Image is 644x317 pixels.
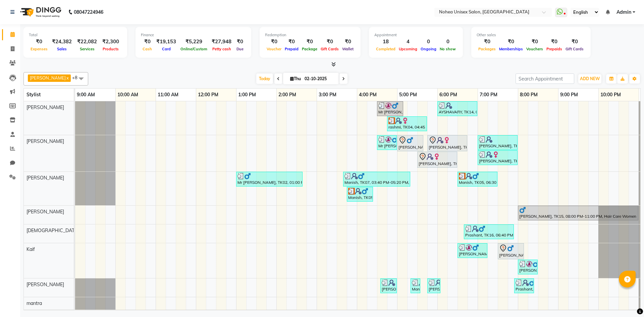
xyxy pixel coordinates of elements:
[438,38,458,46] div: 0
[29,32,122,38] div: Total
[26,246,35,252] span: Kaif
[26,209,64,215] span: [PERSON_NAME]
[234,38,246,46] div: ₹0
[519,261,537,273] div: [PERSON_NAME], TK09, 08:00 PM-08:30 PM, Men Hair - [PERSON_NAME] / Shave
[580,76,600,81] span: ADD NEW
[478,136,517,149] div: [PERSON_NAME], TK17, 07:00 PM-08:00 PM, Women Hair - Haircut SR Stylist
[398,136,423,150] div: [PERSON_NAME], TK11, 05:00 PM-05:40 PM, Men Hair - [DEMOGRAPHIC_DATA] Haircut ([PERSON_NAME])
[256,73,273,84] span: Today
[156,90,180,100] a: 11:00 AM
[78,47,96,51] span: Services
[30,75,66,81] span: [PERSON_NAME]
[300,38,319,46] div: ₹0
[277,90,298,100] a: 2:00 PM
[477,38,497,46] div: ₹0
[411,279,420,292] div: Manish, TK07, 05:20 PM-05:35 PM, Waxing - Upper Lip Wax,Waxing - Nose wax
[26,104,64,110] span: [PERSON_NAME]
[196,90,220,100] a: 12:00 PM
[319,38,340,46] div: ₹0
[17,3,63,21] img: logo
[497,47,525,51] span: Memberships
[179,47,209,51] span: Online/Custom
[578,74,601,84] button: ADD NEW
[49,38,74,46] div: ₹24,382
[497,38,525,46] div: ₹0
[55,47,68,51] span: Sales
[288,76,303,81] span: Thu
[300,47,319,51] span: Package
[438,90,459,100] a: 6:00 PM
[397,38,419,46] div: 4
[428,136,467,150] div: [PERSON_NAME], TK03, 05:45 PM-06:45 PM, Women Hair - Haircut SR Stylist
[74,3,103,21] b: 08047224946
[344,173,410,186] div: Manish, TK07, 03:40 PM-05:20 PM, Hair Care Men - INOA Touchup 2 inches [DEMOGRAPHIC_DATA],Men Hai...
[419,38,438,46] div: 0
[26,227,79,233] span: [DEMOGRAPHIC_DATA]
[397,47,419,51] span: Upcoming
[428,279,440,292] div: [PERSON_NAME], TK10, 05:45 PM-06:05 PM, Threading -Women - Eyebrows,Threading -Women - Forehead
[378,102,402,115] div: Mr [PERSON_NAME], TK12, 04:30 PM-05:10 PM, Men Hair - [DEMOGRAPHIC_DATA] Haircut ([PERSON_NAME])
[418,153,457,167] div: [PERSON_NAME], TK03, 05:30 PM-06:30 PM, Women Hair - Haircut SR Stylist
[340,47,355,51] span: Wallet
[340,38,355,46] div: ₹0
[154,38,179,46] div: ₹19,153
[72,75,83,80] span: +8
[141,32,246,38] div: Finance
[558,90,580,100] a: 9:00 PM
[599,90,623,100] a: 10:00 PM
[319,47,340,51] span: Gift Cards
[26,281,64,287] span: [PERSON_NAME]
[525,47,545,51] span: Vouchers
[265,32,355,38] div: Redemption
[438,47,458,51] span: No show
[419,47,438,51] span: Ongoing
[303,74,336,84] input: 2025-10-02
[141,38,154,46] div: ₹0
[237,173,302,186] div: Mr [PERSON_NAME], TK02, 01:00 PM-02:40 PM, Men Hair - [DEMOGRAPHIC_DATA] Haircut ([PERSON_NAME]),...
[381,279,396,292] div: [PERSON_NAME], TK06, 04:35 PM-05:00 PM, Threading -Women - Eyebrows,Waxing - Upper Lip Wax
[478,90,499,100] a: 7:00 PM
[458,173,497,186] div: Manish, TK05, 06:30 PM-07:30 PM, Hair Care Men - INOA Touchup 2 inches [DEMOGRAPHIC_DATA]
[26,175,64,181] span: [PERSON_NAME]
[317,90,338,100] a: 3:00 PM
[458,244,487,257] div: [PERSON_NAME], TK09, 06:30 PM-07:15 PM, Women Hair - Inoa touchup
[388,117,426,130] div: rashmi, TK04, 04:45 PM-05:45 PM, Women Hair - Haircut SR Stylist
[283,38,300,46] div: ₹0
[209,38,234,46] div: ₹27,948
[525,38,545,46] div: ₹0
[438,102,477,115] div: AYSHAVARY, TK14, 06:00 PM-07:00 PM, Women Hair - Haircut SR Stylist
[374,47,397,51] span: Completed
[141,47,154,51] span: Cash
[374,32,458,38] div: Appointment
[29,38,49,46] div: ₹0
[265,38,283,46] div: ₹0
[545,47,564,51] span: Prepaids
[478,151,517,164] div: [PERSON_NAME], TK18, 07:00 PM-08:00 PM, Women Hair - Haircut SR Stylist
[235,47,245,51] span: Due
[519,207,638,219] div: [PERSON_NAME], TK15, 08:00 PM-11:00 PM, Hair Care Women - Majirel Global Hair Coloring
[516,73,574,84] input: Search Appointment
[26,300,42,306] span: mantra
[564,47,585,51] span: Gift Cards
[116,90,140,100] a: 10:00 AM
[374,38,397,46] div: 18
[160,47,172,51] span: Card
[477,47,497,51] span: Packages
[498,244,523,258] div: [PERSON_NAME], TK08, 07:30 PM-08:10 PM, Men Hair - [DEMOGRAPHIC_DATA] Haircut ([PERSON_NAME])
[347,188,372,201] div: Manish, TK05, 03:45 PM-04:25 PM, Men Hair - [DEMOGRAPHIC_DATA] Haircut ([PERSON_NAME])
[26,138,64,144] span: [PERSON_NAME]
[179,38,209,46] div: ₹5,229
[75,90,97,100] a: 9:00 AM
[477,32,585,38] div: Other sales
[465,225,513,238] div: Prashant, TK16, 06:40 PM-07:55 PM, Women Hair - Inoa touchup,Massage - Foot Massage
[29,47,49,51] span: Expenses
[26,92,41,98] span: Stylist
[236,90,258,100] a: 1:00 PM
[265,47,283,51] span: Voucher
[74,38,100,46] div: ₹22,082
[545,38,564,46] div: ₹0
[564,38,585,46] div: ₹0
[518,90,539,100] a: 8:00 PM
[378,136,396,149] div: Mr [PERSON_NAME], TK12, 04:30 PM-05:00 PM, Men Hair - [DEMOGRAPHIC_DATA] Haircut ([PERSON_NAME])
[211,47,233,51] span: Petty cash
